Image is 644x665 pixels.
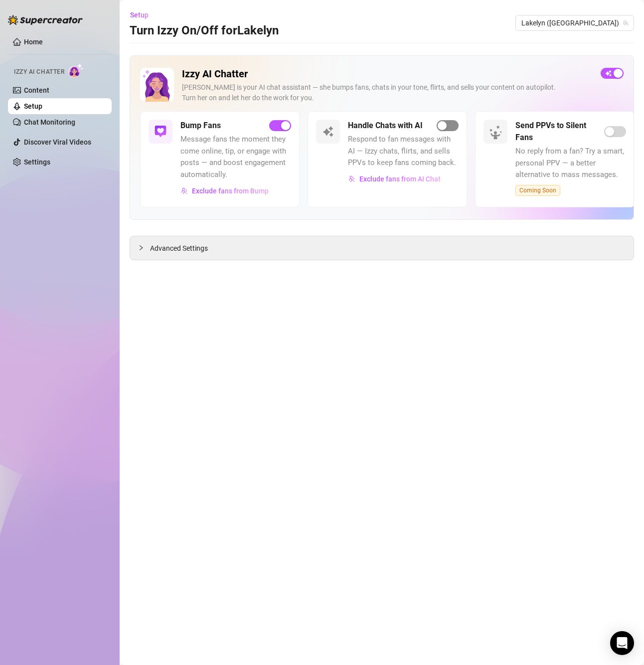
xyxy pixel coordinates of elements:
img: Izzy AI Chatter [140,68,174,102]
span: collapsed [138,245,144,251]
a: Chat Monitoring [24,118,75,126]
div: [PERSON_NAME] is your AI chat assistant — she bumps fans, chats in your tone, flirts, and sells y... [182,82,593,103]
div: Open Intercom Messenger [610,631,634,655]
img: svg%3e [322,126,334,138]
img: svg%3e [181,187,188,194]
span: Izzy AI Chatter [14,67,64,77]
a: Discover Viral Videos [24,138,91,146]
button: Setup [130,7,157,23]
h2: Izzy AI Chatter [182,68,593,80]
img: AI Chatter [68,63,84,78]
span: Exclude fans from AI Chat [359,175,441,183]
a: Content [24,86,49,94]
a: Settings [24,158,50,166]
span: No reply from a fan? Try a smart, personal PPV — a better alternative to mass messages. [515,146,626,181]
h3: Turn Izzy On/Off for Lakelyn [130,23,279,39]
span: Respond to fan messages with AI — Izzy chats, flirts, and sells PPVs to keep fans coming back. [348,134,459,169]
a: Home [24,38,43,46]
span: Exclude fans from Bump [192,187,269,195]
h5: Handle Chats with AI [348,120,423,132]
h5: Send PPVs to Silent Fans [515,120,604,144]
div: collapsed [138,242,150,253]
h5: Bump Fans [180,120,221,132]
img: silent-fans-ppv-o-N6Mmdf.svg [489,125,505,141]
button: Exclude fans from AI Chat [348,171,441,187]
span: Setup [130,11,149,19]
span: team [623,20,629,26]
span: Advanced Settings [150,243,208,254]
img: svg%3e [155,126,166,138]
img: svg%3e [348,175,355,182]
span: Lakelyn (lakelynwest) [521,15,628,30]
img: logo-BBDzfeDw.svg [8,15,83,25]
button: Exclude fans from Bump [180,183,269,199]
a: Setup [24,102,42,110]
span: Message fans the moment they come online, tip, or engage with posts — and boost engagement automa... [180,134,291,180]
span: Coming Soon [515,185,560,196]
